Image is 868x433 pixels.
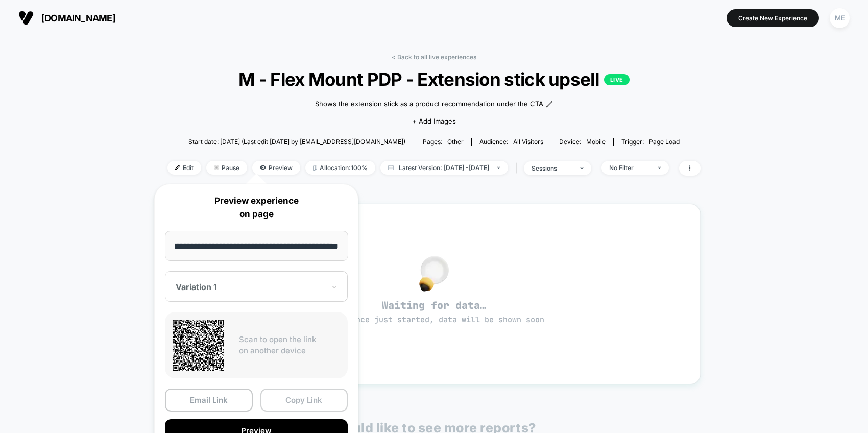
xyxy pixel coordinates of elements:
[604,74,630,85] p: LIVE
[551,138,613,146] span: Device:
[41,13,115,23] span: [DOMAIN_NAME]
[497,166,500,169] img: end
[727,9,819,27] button: Create New Experience
[447,138,464,146] span: other
[313,165,317,171] img: rebalance
[513,161,524,176] span: |
[188,138,405,146] span: Start date: [DATE] (Last edit [DATE] by [EMAIL_ADDRESS][DOMAIN_NAME])
[305,161,375,175] span: Allocation: 100%
[423,138,464,146] div: Pages:
[392,53,476,61] a: < Back to all live experiences
[649,138,680,146] span: Page Load
[324,315,544,325] span: experience just started, data will be shown soon
[388,165,394,170] img: calendar
[165,389,253,412] button: Email Link
[658,166,661,169] img: end
[830,8,850,28] div: ME
[586,138,606,146] span: mobile
[165,195,348,221] p: Preview experience on page
[260,389,348,412] button: Copy Link
[513,138,543,146] span: All Visitors
[18,10,34,26] img: Visually logo
[186,299,682,325] span: Waiting for data…
[532,164,572,172] div: sessions
[167,161,201,175] span: Edit
[479,138,543,146] div: Audience:
[252,161,300,175] span: Preview
[827,8,853,29] button: ME
[609,164,650,172] div: No Filter
[214,165,219,170] img: end
[175,165,180,170] img: edit
[380,161,508,175] span: Latest Version: [DATE] - [DATE]
[580,167,584,169] img: end
[239,334,340,357] p: Scan to open the link on another device
[194,68,674,90] span: M - Flex Mount PDP - Extension stick upsell
[419,256,449,292] img: no_data
[315,99,543,109] span: Shows the extension stick as a product recommendation under the CTA
[412,117,456,125] span: + Add Images
[621,138,680,146] div: Trigger:
[15,10,118,26] button: [DOMAIN_NAME]
[206,161,247,175] span: Pause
